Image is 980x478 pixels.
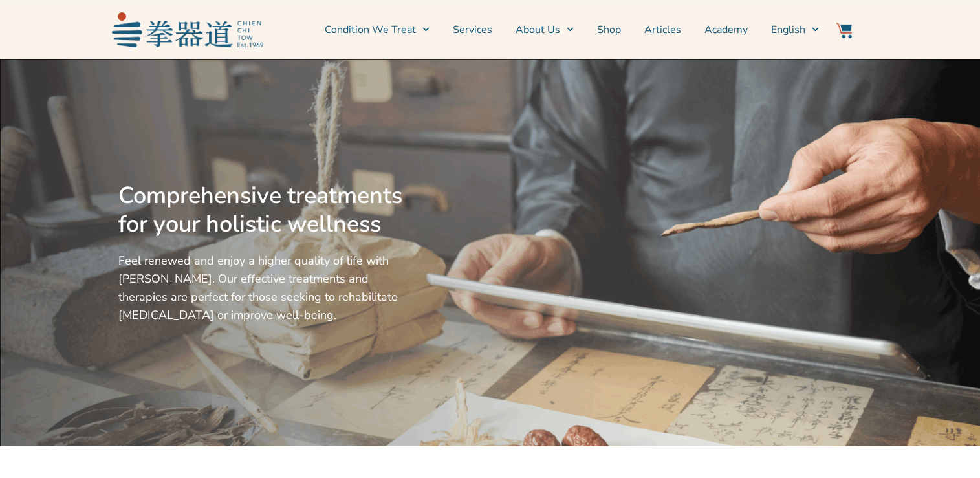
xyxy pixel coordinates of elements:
a: Services [453,14,492,46]
nav: Menu [270,14,820,46]
img: Website Icon-03 [836,23,852,38]
p: Feel renewed and enjoy a higher quality of life with [PERSON_NAME]. Our effective treatments and ... [118,252,408,324]
a: About Us [516,14,574,46]
span: English [771,22,805,38]
a: Articles [644,14,681,46]
h2: Comprehensive treatments for your holistic wellness [118,182,408,239]
a: Shop [597,14,621,46]
a: Switch to English [771,14,819,46]
a: Condition We Treat [325,14,430,46]
a: Academy [704,14,748,46]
